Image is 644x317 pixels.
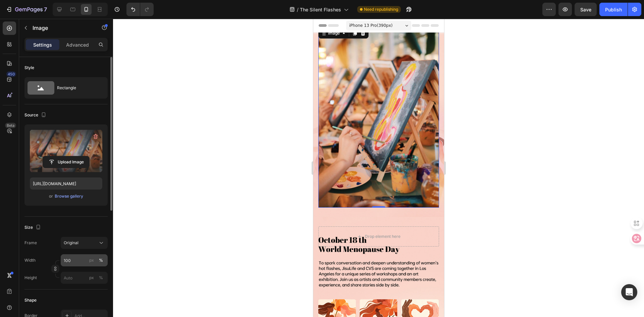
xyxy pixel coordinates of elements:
[24,240,37,246] label: Frame
[57,80,98,96] div: Rectangle
[97,256,105,264] button: px
[621,284,637,300] div: Open Intercom Messenger
[580,7,591,12] span: Save
[44,5,47,13] p: 7
[24,257,36,263] label: Width
[89,275,94,281] div: px
[88,274,96,282] button: %
[297,6,299,13] span: /
[30,177,102,190] input: https://example.com/image.jpg
[54,193,84,200] button: Browse gallery
[599,3,628,16] button: Publish
[3,3,50,16] button: 7
[66,41,89,48] p: Advanced
[575,3,597,16] button: Save
[24,111,48,120] div: Source
[24,297,37,303] div: Shape
[43,156,90,168] button: Upload Image
[61,254,108,266] input: px%
[24,275,37,281] label: Height
[64,240,78,246] span: Original
[55,193,83,199] div: Browse gallery
[5,123,16,128] div: Beta
[99,257,103,263] div: %
[6,71,16,77] div: 450
[300,6,341,13] span: The Silent Flashes
[24,223,42,232] div: Size
[97,274,105,282] button: px
[24,65,34,71] div: Style
[33,24,90,32] p: Image
[364,6,398,12] span: Need republishing
[126,3,154,16] div: Undo/Redo
[33,41,52,48] p: Settings
[89,257,94,263] div: px
[61,272,108,284] input: px%
[49,192,53,200] span: or
[88,256,96,264] button: %
[61,237,108,249] button: Original
[605,6,622,13] div: Publish
[313,19,444,317] iframe: Design area
[99,275,103,281] div: %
